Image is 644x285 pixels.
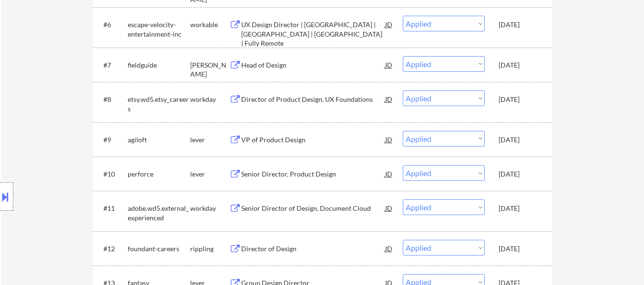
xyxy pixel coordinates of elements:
div: JD [384,165,394,182]
div: rippling [190,244,229,254]
div: [DATE] [499,204,541,213]
div: JD [384,240,394,257]
div: JD [384,131,394,148]
div: [DATE] [499,135,541,145]
div: [DATE] [499,60,541,70]
div: Head of Design [241,60,385,70]
div: workday [190,95,229,104]
div: lever [190,169,229,179]
div: Senior Director, Product Design [241,169,385,179]
div: [DATE] [499,95,541,104]
div: UX Design Director | [GEOGRAPHIC_DATA] | [GEOGRAPHIC_DATA] | [GEOGRAPHIC_DATA] | Fully Remote [241,20,385,48]
div: [DATE] [499,244,541,254]
div: lever [190,135,229,145]
div: JD [384,16,394,33]
div: workable [190,20,229,29]
div: workday [190,204,229,213]
div: [DATE] [499,169,541,179]
div: Director of Design [241,244,385,254]
div: VP of Product Design [241,135,385,145]
div: [PERSON_NAME] [190,60,229,79]
div: JD [384,199,394,216]
div: JD [384,56,394,73]
div: Director of Product Design, UX Foundations [241,95,385,104]
div: escape-velocity-entertainment-inc [128,20,190,39]
div: JD [384,90,394,108]
div: #6 [103,20,120,29]
div: Senior Director of Design, Document Cloud [241,204,385,213]
div: [DATE] [499,20,541,29]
